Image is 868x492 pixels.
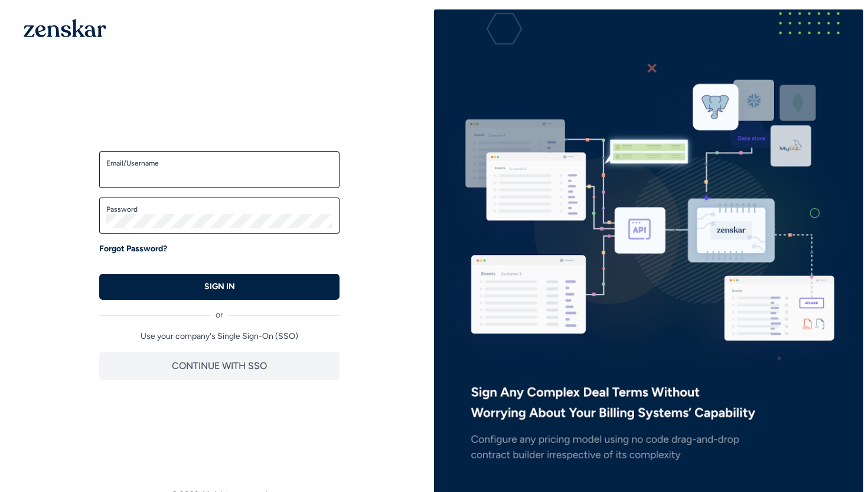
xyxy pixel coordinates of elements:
img: 1OGAJ2xQqyY4LXKgY66KYq0eOWRCkrZdAb3gUhuVAqdWPZE9SRJmCz+oDMSn4zDLXe31Ii730ItAGKgCKgCCgCikA4Av8PJUP... [24,19,106,37]
a: Forgot Password? [99,243,167,255]
p: Use your company's Single Sign-On (SSO) [99,331,340,342]
button: CONTINUE WITH SSO [99,352,340,380]
div: or [99,300,340,321]
label: Password [106,205,332,214]
button: SIGN IN [99,274,340,300]
p: SIGN IN [204,281,235,293]
label: Email/Username [106,158,332,168]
